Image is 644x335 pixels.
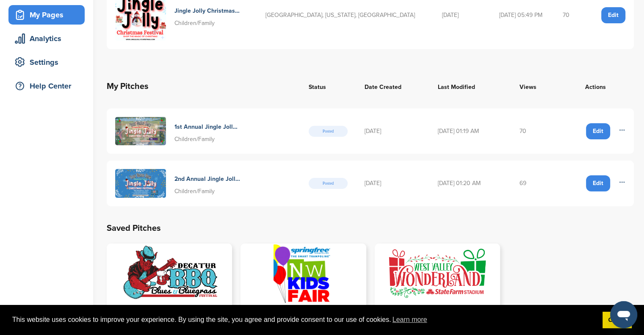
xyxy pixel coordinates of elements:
th: Last Modified [429,71,511,102]
img: Sponsorpitch & Northwest Kids Fairs [274,244,333,303]
a: learn more about cookies [391,313,428,326]
a: Analytics [8,29,85,48]
span: Children/Family [174,136,215,143]
a: Settings [8,53,85,72]
h2: Saved Pitches [107,221,634,235]
span: Children/Family [174,188,215,195]
th: Date Created [356,71,429,102]
div: Help Center [13,78,85,94]
a: My Pages [8,5,85,25]
th: My Pitches [107,71,300,102]
td: 69 [511,161,557,206]
span: This website uses cookies to improve your experience. By using the site, you agree and provide co... [12,313,596,326]
a: Screenshot 2025 06 06 at 12.19.36 am 1st Annual Jingle Jolly Christmas Festival [GEOGRAPHIC_DATA]... [115,117,292,145]
div: My Pages [13,7,85,22]
img: Jingle jolly 2025 nbtx sponsor prospectus [115,169,166,198]
h4: 2nd Annual Jingle Jolly Christmas Festival, [GEOGRAPHIC_DATA], [US_STATE] [174,174,240,184]
img: Sponsorpitch & Decatur BBQ Blues & Bluegrass Festival [117,244,222,303]
a: Help Center [8,76,85,96]
td: 70 [511,108,557,154]
h4: Jingle Jolly Christmas Festival [174,6,240,16]
a: dismiss cookie message [603,312,632,329]
td: [DATE] 01:19 AM [429,108,511,154]
a: Edit [586,175,610,191]
div: Analytics [13,31,85,46]
th: Views [511,71,557,102]
iframe: Button to launch messaging window [610,301,637,328]
a: Jingle jolly 2025 nbtx sponsor prospectus 2nd Annual Jingle Jolly Christmas Festival, [GEOGRAPHIC... [115,169,292,198]
img: Screenshot 2025 06 06 at 12.19.36 am [115,117,166,145]
div: Settings [13,55,85,70]
h4: 1st Annual Jingle Jolly Christmas Festival [GEOGRAPHIC_DATA]! [174,122,240,132]
td: [DATE] 01:20 AM [429,161,511,206]
span: Posted [309,178,348,189]
td: [DATE] [356,108,429,154]
th: Actions [557,71,634,102]
th: Status [300,71,356,102]
img: Sponsorpitch & West Valley Wonderland [378,244,497,303]
span: Children/Family [174,19,215,27]
td: [DATE] [356,161,429,206]
a: Edit [586,123,610,139]
span: Posted [309,126,348,137]
a: Edit [601,7,625,23]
